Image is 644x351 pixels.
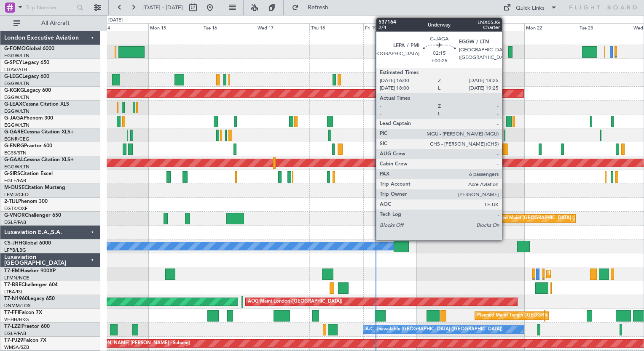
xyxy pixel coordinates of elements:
[4,116,53,121] a: G-JAGAPhenom 300
[477,309,575,322] div: Planned Maint Tianjin ([GEOGRAPHIC_DATA])
[4,130,24,135] span: G-GARE
[4,338,46,343] a: T7-PJ29Falcon 7X
[4,185,65,190] a: M-OUSECitation Mustang
[4,296,55,301] a: T7-N1960Legacy 650
[26,1,74,14] input: Trip Number
[4,53,30,59] a: EGGW/LTN
[4,60,49,65] a: G-SPCYLegacy 650
[4,324,50,329] a: T7-LZZIPraetor 600
[4,108,30,114] a: EGGW/LTN
[4,241,51,246] a: CS-JHHGlobal 6000
[94,23,148,31] div: Sun 14
[4,275,29,281] a: LFMN/NCE
[4,213,25,218] span: G-VNOR
[491,212,623,225] div: Planned Maint [GEOGRAPHIC_DATA] ([GEOGRAPHIC_DATA])
[4,116,24,121] span: G-JAGA
[4,94,30,101] a: EGGW/LTN
[4,199,18,204] span: 2-TIJL
[256,23,309,31] div: Wed 17
[4,122,30,128] a: EGGW/LTN
[4,213,61,218] a: G-VNORChallenger 650
[549,268,629,280] div: Planned Maint [GEOGRAPHIC_DATA]
[417,23,470,31] div: Sat 20
[365,323,502,336] div: A/C Unavailable [GEOGRAPHIC_DATA] ([GEOGRAPHIC_DATA])
[4,66,27,73] a: LGAV/ATH
[4,136,30,142] a: EGNR/CEG
[499,1,561,14] button: Quick Links
[248,295,342,308] div: AOG Maint London ([GEOGRAPHIC_DATA])
[4,144,52,149] a: G-ENRGPraetor 600
[4,269,56,274] a: T7-EMIHawker 900XP
[4,282,21,287] span: T7-BRE
[4,282,58,287] a: T7-BREChallenger 604
[4,303,30,309] a: DNMM/LOS
[4,144,24,149] span: G-ENRG
[148,23,202,31] div: Mon 15
[4,46,54,51] a: G-FOMOGlobal 6000
[4,191,29,198] a: LFMD/CEQ
[4,130,74,135] a: G-GARECessna Citation XLS+
[4,310,19,315] span: T7-FFI
[4,289,23,295] a: LTBA/ISL
[4,219,26,226] a: EGLF/FAB
[4,199,48,204] a: 2-TIJLPhenom 300
[309,23,363,31] div: Thu 18
[4,171,20,176] span: G-SIRS
[4,241,22,246] span: CS-JHH
[4,164,30,170] a: EGGW/LTN
[202,23,255,31] div: Tue 16
[4,102,69,107] a: G-LEAXCessna Citation XLS
[4,247,26,253] a: LFPB/LBG
[108,17,123,24] div: [DATE]
[524,23,578,31] div: Mon 22
[4,269,21,274] span: T7-EMI
[301,5,336,11] span: Refresh
[4,74,49,79] a: G-LEGCLegacy 600
[4,60,22,65] span: G-SPCY
[4,80,30,87] a: EGGW/LTN
[4,88,51,93] a: G-KGKGLegacy 600
[4,171,53,176] a: G-SIRSCitation Excel
[4,338,23,343] span: T7-PJ29
[4,185,24,190] span: M-OUSE
[4,46,26,51] span: G-FOMO
[4,310,42,315] a: T7-FFIFalcon 7X
[4,205,27,212] a: EGTK/OXF
[4,157,24,162] span: G-GAAL
[363,23,417,31] div: Fri 19
[4,157,74,162] a: G-GAALCessna Citation XLS+
[4,102,22,107] span: G-LEAX
[288,1,338,14] button: Refresh
[4,88,24,93] span: G-KGKG
[4,150,27,156] a: EGSS/STN
[4,344,29,351] a: WMSA/SZB
[4,324,21,329] span: T7-LZZI
[4,178,26,184] a: EGLF/FAB
[516,4,545,13] div: Quick Links
[4,316,29,323] a: VHHH/HKG
[4,330,26,337] a: EGLF/FAB
[4,74,22,79] span: G-LEGC
[143,4,183,11] span: [DATE] - [DATE]
[471,23,524,31] div: Sun 21
[22,20,89,26] span: All Aircraft
[9,16,91,30] button: All Aircraft
[4,296,28,301] span: T7-N1960
[578,23,631,31] div: Tue 23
